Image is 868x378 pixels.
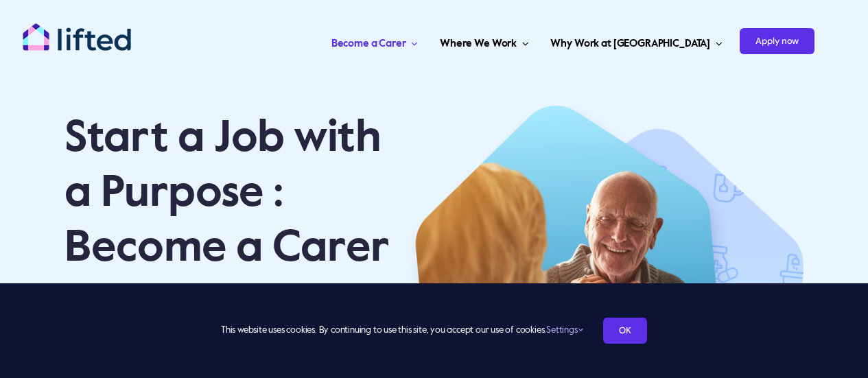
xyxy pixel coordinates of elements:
[219,21,814,62] nav: Carer Jobs Menu
[603,318,647,344] a: OK
[22,23,132,36] a: lifted-logo
[440,33,517,55] span: Where We Work
[546,21,726,62] a: Why Work at [GEOGRAPHIC_DATA]
[327,21,422,62] a: Become a Carer
[546,326,583,335] a: Settings
[331,33,406,55] span: Become a Carer
[550,33,710,55] span: Why Work at [GEOGRAPHIC_DATA]
[740,21,814,62] a: Apply now
[64,117,389,270] span: Start a Job with a Purpose : Become a Carer
[740,28,814,54] span: Apply now
[221,320,583,342] span: This website uses cookies. By continuing to use this site, you accept our use of cookies.
[436,21,532,62] a: Where We Work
